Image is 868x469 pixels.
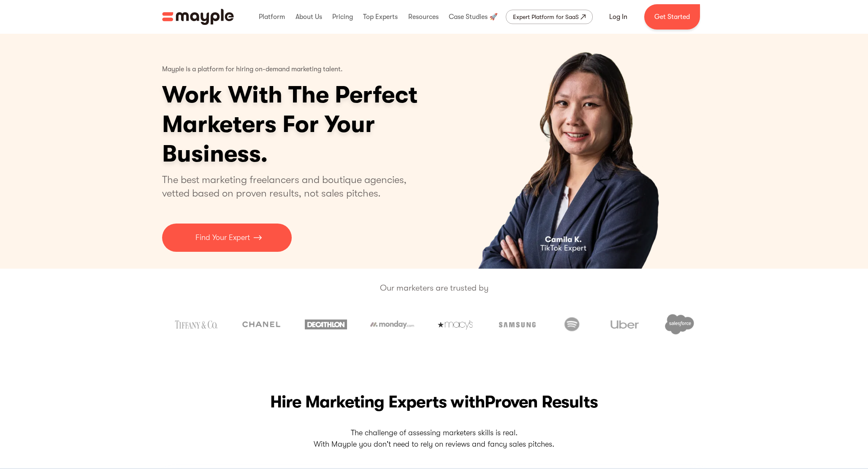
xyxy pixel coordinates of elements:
[162,390,706,414] h2: Hire Marketing Experts with
[506,10,593,24] a: Expert Platform for SaaS
[599,7,637,27] a: Log In
[442,34,706,269] div: carousel
[406,3,441,30] div: Resources
[162,59,343,80] p: Mayple is a platform for hiring on-demand marketing talent.
[485,392,598,412] span: Proven Results
[162,9,234,25] a: home
[162,224,292,252] a: Find Your Expert
[330,3,355,30] div: Pricing
[162,427,706,450] p: The challenge of assessing marketers skills is real. With Mayple you don't need to rely on review...
[442,34,706,269] div: 2 of 4
[644,4,700,30] a: Get Started
[257,3,287,30] div: Platform
[162,80,483,169] h1: Work With The Perfect Marketers For Your Business.
[513,12,579,22] div: Expert Platform for SaaS
[162,9,234,25] img: Mayple logo
[195,232,250,243] p: Find Your Expert
[293,3,324,30] div: About Us
[162,173,417,200] p: The best marketing freelancers and boutique agencies, vetted based on proven results, not sales p...
[361,3,400,30] div: Top Experts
